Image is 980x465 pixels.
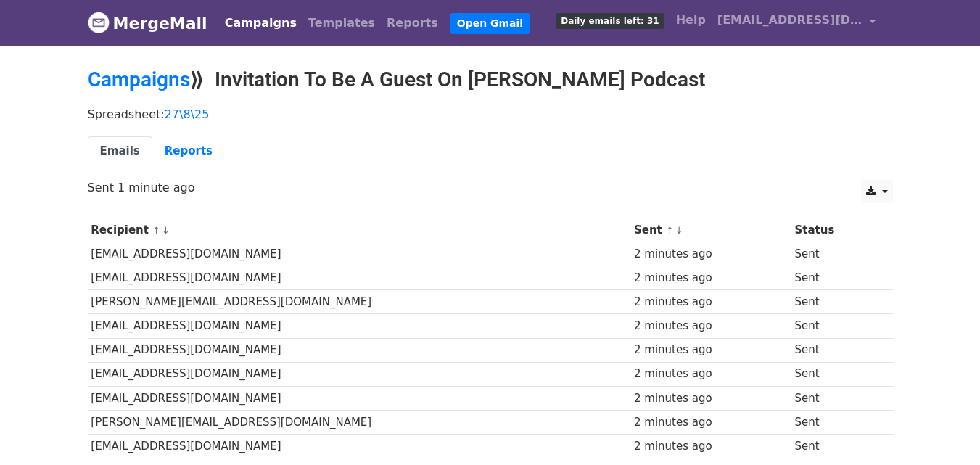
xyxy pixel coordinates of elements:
[634,366,788,382] div: 2 minutes ago
[791,314,880,338] td: Sent
[550,6,670,35] a: Daily emails left: 31
[88,386,631,410] td: [EMAIL_ADDRESS][DOMAIN_NAME]
[450,13,530,34] a: Open Gmail
[88,218,631,242] th: Recipient
[634,342,788,358] div: 2 minutes ago
[88,410,631,434] td: [PERSON_NAME][EMAIL_ADDRESS][DOMAIN_NAME]
[88,266,631,290] td: [EMAIL_ADDRESS][DOMAIN_NAME]
[634,246,788,263] div: 2 minutes ago
[88,180,893,195] p: Sent 1 minute ago
[634,414,788,431] div: 2 minutes ago
[88,338,631,362] td: [EMAIL_ADDRESS][DOMAIN_NAME]
[88,8,207,38] a: MergeMail
[165,107,210,121] a: 27\8\25
[791,362,880,386] td: Sent
[634,318,788,334] div: 2 minutes ago
[88,67,190,91] a: Campaigns
[791,218,880,242] th: Status
[791,410,880,434] td: Sent
[791,386,880,410] td: Sent
[88,12,110,33] img: MergeMail logo
[88,107,893,122] p: Spreadsheet:
[634,294,788,310] div: 2 minutes ago
[88,67,893,92] h2: ⟫ Invitation To Be A Guest On [PERSON_NAME] Podcast
[88,136,152,166] a: Emails
[88,434,631,458] td: [EMAIL_ADDRESS][DOMAIN_NAME]
[88,242,631,266] td: [EMAIL_ADDRESS][DOMAIN_NAME]
[791,290,880,314] td: Sent
[634,438,788,455] div: 2 minutes ago
[634,390,788,407] div: 2 minutes ago
[152,136,225,166] a: Reports
[88,314,631,338] td: [EMAIL_ADDRESS][DOMAIN_NAME]
[791,242,880,266] td: Sent
[791,266,880,290] td: Sent
[152,225,160,236] a: ↑
[302,9,381,38] a: Templates
[162,225,170,236] a: ↓
[675,225,683,236] a: ↓
[630,218,791,242] th: Sent
[556,13,664,29] span: Daily emails left: 31
[670,6,712,35] a: Help
[634,270,788,287] div: 2 minutes ago
[666,225,674,236] a: ↑
[717,12,862,29] span: [EMAIL_ADDRESS][DOMAIN_NAME]
[381,9,444,38] a: Reports
[791,338,880,362] td: Sent
[88,362,631,386] td: [EMAIL_ADDRESS][DOMAIN_NAME]
[219,9,302,38] a: Campaigns
[712,6,881,40] a: [EMAIL_ADDRESS][DOMAIN_NAME]
[88,290,631,314] td: [PERSON_NAME][EMAIL_ADDRESS][DOMAIN_NAME]
[791,434,880,458] td: Sent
